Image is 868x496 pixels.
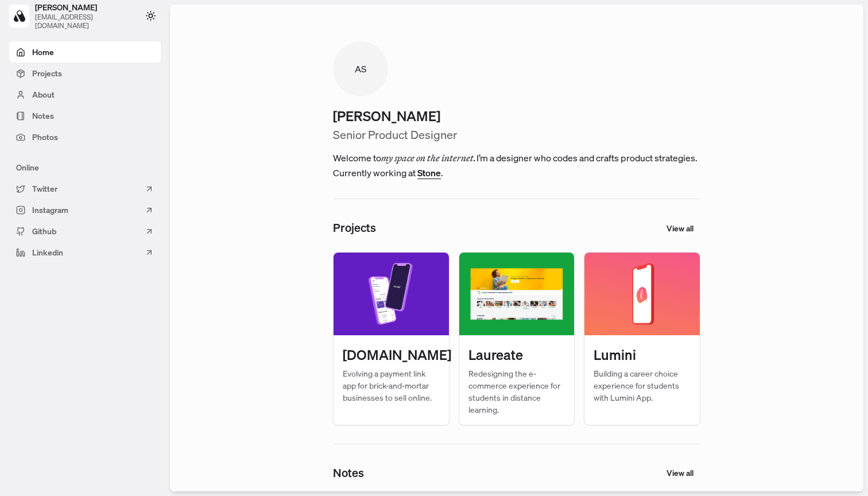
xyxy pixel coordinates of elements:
span: Notes [32,110,54,122]
img: linkme_home.png [334,253,449,335]
h2: Projects [333,219,376,237]
a: [PERSON_NAME][EMAIL_ADDRESS][DOMAIN_NAME] [9,2,141,30]
a: Linkedin [9,242,161,263]
a: Notes [9,105,161,126]
a: Stone [417,166,441,179]
em: my space on the internet. [381,152,476,164]
span: AS [333,41,388,96]
p: Redesigning the e-commerce experience for students in distance learning. [468,367,565,416]
a: [DOMAIN_NAME]Evolving a payment link app for brick-and-mortar businesses to sell online. [333,252,449,425]
p: Building a career choice experience for students with Lumini App. [594,367,691,404]
span: Github [32,225,56,237]
span: Instagram [32,204,68,216]
img: Laureate-Home-p-1080.png [459,253,575,335]
a: Twitter [9,178,161,199]
h2: Senior Product Designer [333,126,700,144]
div: Online [9,157,161,178]
h3: Lumini [594,344,636,365]
span: Linkedin [32,246,63,258]
span: Twitter [32,183,57,195]
a: LuminiBuilding a career choice experience for students with Lumini App. [584,252,700,425]
a: LaureateRedesigning the e-commerce experience for students in distance learning. [459,252,575,425]
a: About [9,84,161,105]
span: Welcome to I’m a designer who codes and crafts product strategies. Currently working at . [333,150,700,180]
button: Stone [417,168,441,177]
span: About [32,88,55,100]
span: [PERSON_NAME] [35,2,133,13]
img: home_lumini-p-1080.png [584,253,700,335]
p: Evolving a payment link app for brick-and-mortar businesses to sell online. [343,367,440,404]
h3: [DOMAIN_NAME] [343,344,451,365]
span: Home [32,46,54,58]
h3: Laureate [468,344,523,365]
a: View all [660,463,700,483]
span: [EMAIL_ADDRESS][DOMAIN_NAME] [35,13,133,30]
span: Projects [32,67,62,79]
span: Photos [32,131,58,143]
a: Github [9,220,161,242]
h2: Notes [333,464,364,482]
a: Photos [9,126,161,148]
a: Home [9,41,161,63]
a: View all [660,218,700,238]
h1: [PERSON_NAME] [333,106,700,126]
a: Instagram [9,199,161,220]
a: Projects [9,63,161,84]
